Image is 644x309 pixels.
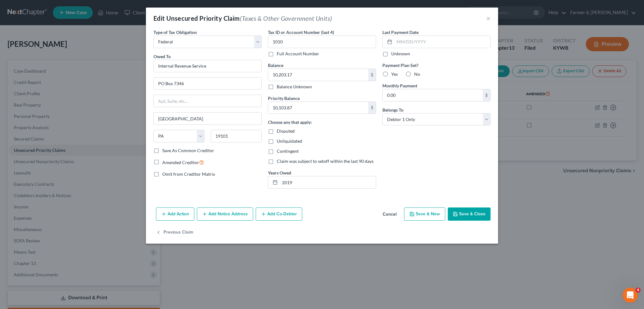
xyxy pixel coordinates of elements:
div: $ [483,89,490,101]
label: Monthly Payment [382,82,417,89]
label: Tax ID or Account Number (last 4) [268,29,334,36]
span: Owed To [153,54,171,59]
span: Amended Creditor [162,160,199,165]
span: Claim was subject to setoff within the last 90 days [277,158,374,164]
input: Enter city... [154,113,261,124]
button: Cancel [378,208,402,221]
span: Omit from Creditor Matrix [162,171,215,177]
label: Balance [268,62,283,69]
div: $ [368,102,376,114]
input: 0.00 [383,89,483,101]
span: No [414,71,420,77]
button: × [486,14,491,22]
label: Unknown [391,51,410,57]
span: Disputed [277,128,295,134]
div: $ [368,69,376,81]
label: Priority Balance [268,95,300,102]
input: -- [280,176,376,188]
input: Search creditor by name... [153,60,262,72]
iframe: Intercom live chat [623,288,638,303]
button: Save & New [404,207,445,221]
label: Save As Common Creditor [162,147,214,154]
input: Apt, Suite, etc... [154,95,261,107]
button: Add Co-Debtor [256,207,302,221]
input: MM/DD/YYYY [394,36,490,48]
input: Enter address... [154,78,261,90]
button: Add Notice Address [197,207,253,221]
input: 0.00 [268,69,368,81]
span: 4 [636,288,641,293]
label: Payment Plan Set? [382,62,491,69]
button: Add Action [156,207,194,221]
button: Previous Claim [156,226,193,239]
button: Save & Close [448,207,491,221]
input: XXXX [268,36,376,48]
span: Yes [391,71,398,77]
input: 0.00 [268,102,368,114]
label: Full Account Number [277,51,319,57]
span: Contingent [277,148,299,154]
span: (Taxes & Other Government Units) [240,14,332,22]
span: Unliquidated [277,138,302,144]
div: Edit Unsecured Priority Claim [153,14,332,23]
span: Type of Tax Obligation [153,30,197,35]
label: Years Owed [268,169,291,176]
label: Last Payment Date [382,29,419,36]
span: Belongs To [382,107,403,113]
label: Balance Unknown [277,84,312,90]
label: Choose any that apply: [268,119,312,125]
input: Enter zip... [211,130,262,142]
